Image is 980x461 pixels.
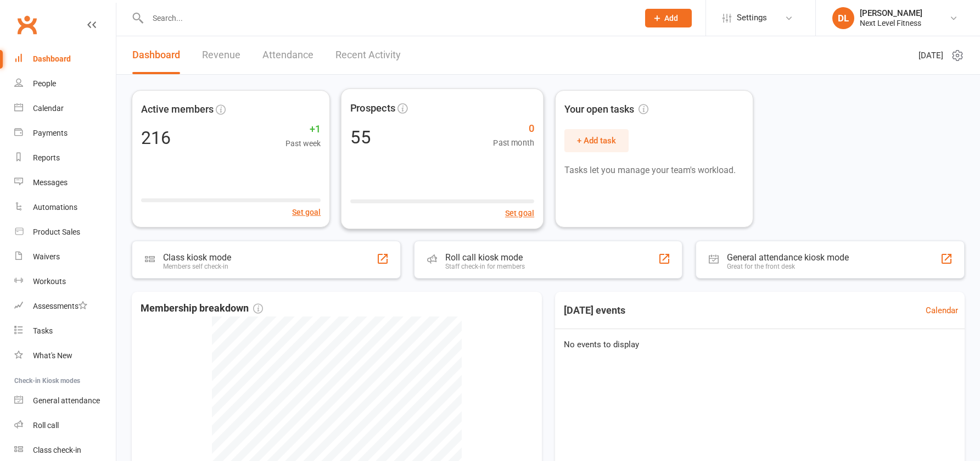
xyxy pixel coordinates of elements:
a: What's New [14,343,116,368]
div: DL [832,7,854,29]
div: 216 [141,129,171,147]
button: Add [645,9,692,27]
span: Membership breakdown [141,301,263,316]
span: 0 [494,120,535,136]
div: Product Sales [33,227,80,236]
div: Next Level Fitness [860,18,922,28]
span: +1 [285,121,321,137]
input: Search... [144,10,631,26]
div: General attendance [33,396,100,405]
a: People [14,71,116,96]
a: Dashboard [14,47,116,71]
a: Roll call [14,413,116,438]
a: Payments [14,121,116,146]
a: Workouts [14,269,116,294]
div: Members self check-in [163,263,231,270]
a: Assessments [14,294,116,319]
span: Prospects [350,100,395,116]
div: Roll call [33,421,59,430]
span: Your open tasks [564,102,648,118]
span: Settings [737,5,767,30]
span: Past month [494,137,535,149]
a: Automations [14,195,116,220]
div: Workouts [33,277,66,286]
a: Tasks [14,319,116,343]
span: [DATE] [919,49,943,62]
div: Dashboard [33,54,71,63]
div: Staff check-in for members [445,263,525,270]
a: Product Sales [14,220,116,245]
div: Payments [33,129,68,137]
div: Tasks [33,326,53,335]
div: No events to display [551,329,970,360]
a: Messages [14,170,116,195]
div: Automations [33,203,77,212]
div: Great for the front desk [727,263,849,270]
button: Set goal [505,207,534,220]
div: [PERSON_NAME] [860,8,922,18]
div: 55 [350,128,371,146]
span: Past week [285,137,321,149]
div: Messages [33,178,68,187]
div: Assessments [33,302,87,310]
div: Reports [33,153,60,162]
span: Active members [141,102,214,118]
button: Set goal [292,206,321,218]
a: Waivers [14,245,116,269]
button: + Add task [564,129,629,152]
span: Add [664,14,678,23]
a: Revenue [202,36,240,74]
a: Clubworx [13,11,41,38]
a: Recent Activity [335,36,401,74]
p: Tasks let you manage your team's workload. [564,163,744,177]
a: Calendar [14,96,116,121]
div: General attendance kiosk mode [727,252,849,263]
div: Waivers [33,252,60,261]
div: Class kiosk mode [163,252,231,263]
div: What's New [33,351,72,360]
div: People [33,79,56,88]
div: Roll call kiosk mode [445,252,525,263]
a: Calendar [926,304,958,317]
a: Attendance [262,36,313,74]
a: General attendance kiosk mode [14,388,116,413]
div: Class check-in [33,446,81,454]
a: Reports [14,146,116,170]
div: Calendar [33,104,64,113]
h3: [DATE] events [555,301,634,320]
a: Dashboard [132,36,180,74]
